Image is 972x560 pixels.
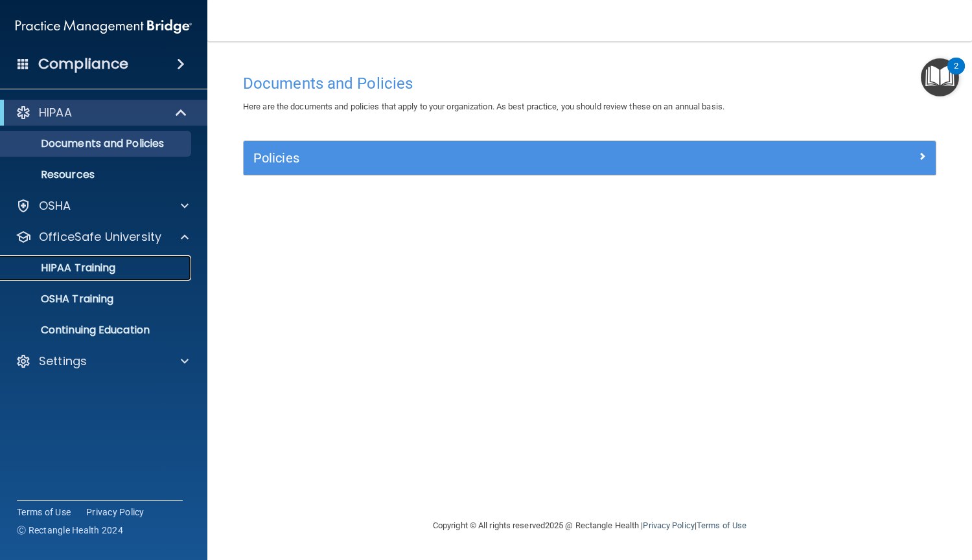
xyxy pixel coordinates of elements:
[353,505,826,546] div: Copyright © All rights reserved 2025 @ Rectangle Health | |
[16,14,192,39] img: PMB logo
[8,324,185,337] p: Continuing Education
[86,506,145,519] a: Privacy Policy
[16,105,188,120] a: HIPAA
[17,524,123,537] span: Ⓒ Rectangle Health 2024
[39,105,72,120] p: HIPAA
[16,198,189,214] a: OSHA
[8,262,115,274] p: HIPAA Training
[39,198,71,214] p: OSHA
[921,58,959,96] button: Open Resource Center, 2 new notifications
[643,521,694,530] a: Privacy Policy
[243,102,724,111] span: Here are the documents and policies that apply to your organization. As best practice, you should...
[16,229,189,245] a: OfficeSafe University
[39,229,161,245] p: OfficeSafe University
[8,137,185,150] p: Documents and Policies
[253,148,926,168] a: Policies
[16,353,189,369] a: Settings
[253,151,753,165] h5: Policies
[697,521,746,530] a: Terms of Use
[8,168,185,181] p: Resources
[954,66,958,83] div: 2
[39,353,87,369] p: Settings
[17,506,71,519] a: Terms of Use
[243,75,936,92] h4: Documents and Policies
[8,293,113,306] p: OSHA Training
[38,55,128,73] h4: Compliance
